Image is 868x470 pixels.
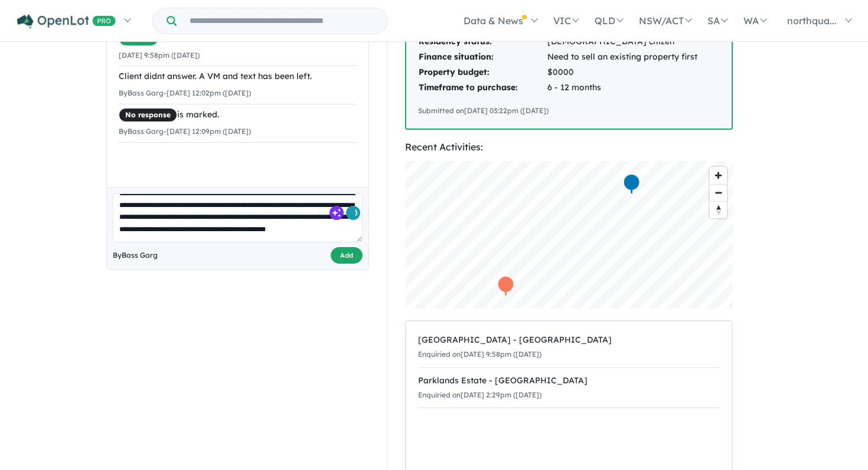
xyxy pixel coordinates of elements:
small: By Bass Garg - [DATE] 12:02pm ([DATE]) [119,88,251,97]
div: [GEOGRAPHIC_DATA] - [GEOGRAPHIC_DATA] [418,333,720,347]
span: Zoom out [710,185,727,201]
small: Enquiried on [DATE] 9:58pm ([DATE]) [418,350,541,359]
td: Property budget: [418,65,547,80]
span: No response [119,108,177,122]
a: [GEOGRAPHIC_DATA] - [GEOGRAPHIC_DATA]Enquiried on[DATE] 9:58pm ([DATE]) [418,327,720,368]
small: Enquiried on [DATE] 2:29pm ([DATE]) [418,390,541,399]
span: northqua... [787,15,837,27]
span: Reset bearing to north [710,202,727,218]
small: By Bass Garg - [DATE] 12:09pm ([DATE]) [119,127,251,136]
div: Map marker [497,275,515,297]
input: Try estate name, suburb, builder or developer [179,8,385,34]
td: Timeframe to purchase: [418,80,547,96]
a: Parklands Estate - [GEOGRAPHIC_DATA]Enquiried on[DATE] 2:29pm ([DATE]) [418,367,720,409]
button: Zoom out [710,184,727,201]
button: Reset bearing to north [710,201,727,218]
div: Submitted on [DATE] 03:22pm ([DATE]) [418,105,720,117]
td: Need to sell an existing property first [547,50,698,65]
td: Residency status: [418,34,547,50]
div: is marked. [119,108,357,122]
td: 6 - 12 months [547,80,698,96]
div: Parklands Estate - [GEOGRAPHIC_DATA] [418,374,720,388]
textarea: To enrich screen reader interactions, please activate Accessibility in Grammarly extension settings [113,193,363,242]
td: Finance situation: [418,50,547,65]
div: Recent Activities: [405,139,733,155]
span: By Bass Garg [113,249,158,261]
ga: Rephrase [329,206,344,220]
td: $0000 [547,65,698,80]
small: [DATE] 9:58pm ([DATE]) [119,51,200,60]
div: Client didnt answer. A VM and text has been left. [119,70,357,84]
td: [DEMOGRAPHIC_DATA] citizen [547,34,698,50]
button: Add [331,247,363,264]
canvas: Map [405,161,733,308]
img: Openlot PRO Logo White [17,14,116,29]
div: Map marker [623,173,641,195]
button: Zoom in [710,167,727,184]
